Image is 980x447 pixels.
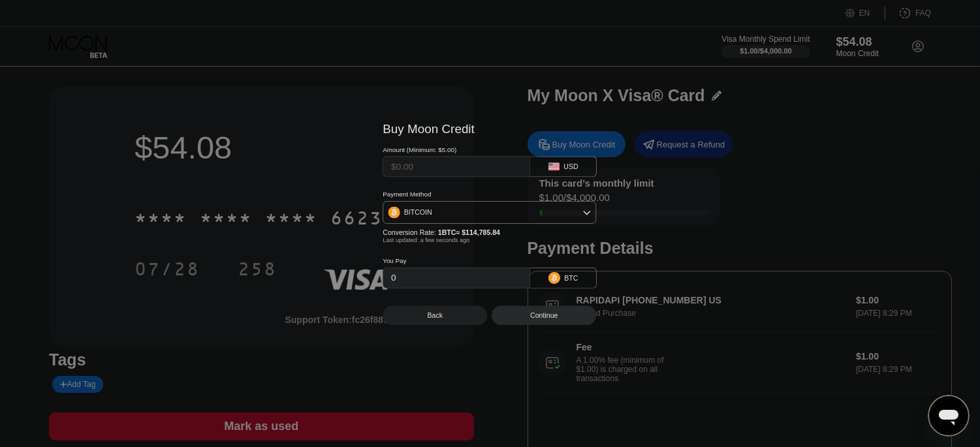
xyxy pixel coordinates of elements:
div: BTC [564,274,578,282]
div: BITCOIN [383,202,596,222]
div: Conversion Rate: [383,228,596,236]
iframe: Button to launch messaging window, conversation in progress [928,395,970,437]
span: 1 BTC ≈ $114,785.84 [438,228,500,236]
div: Last updated: a few seconds ago [383,237,596,244]
input: $0.00 [391,157,522,176]
div: You Pay [383,257,530,264]
div: Amount (Minimum: $5.00) [383,146,530,153]
div: Back [383,305,487,325]
div: Payment Method [383,191,596,198]
div: BITCOIN [404,208,432,216]
div: USD [563,162,578,170]
div: Back [428,311,443,319]
div: Buy Moon Credit [383,122,597,136]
